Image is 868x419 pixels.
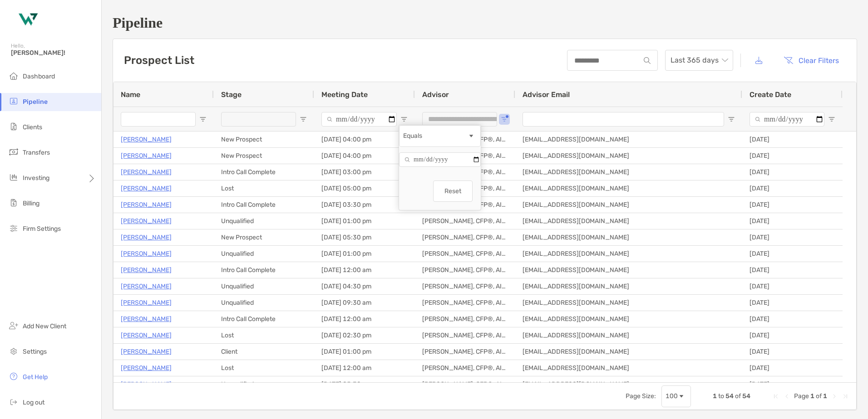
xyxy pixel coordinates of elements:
span: 1 [713,392,717,400]
h3: Prospect List [124,54,194,67]
img: input icon [644,57,651,64]
div: [DATE] 01:00 pm [314,344,415,360]
div: [EMAIL_ADDRESS][DOMAIN_NAME] [515,344,742,360]
button: Open Filter Menu [501,116,508,123]
div: [DATE] 05:30 pm [314,229,415,245]
div: New Prospect [214,148,314,164]
button: Clear Filters [777,50,846,70]
a: [PERSON_NAME] [121,297,172,308]
img: Zoe Logo [11,4,44,36]
input: Name Filter Input [121,112,196,127]
img: add_new_client icon [8,320,19,331]
p: [PERSON_NAME] [121,362,172,374]
img: settings icon [8,346,19,356]
div: [DATE] 04:30 pm [314,278,415,294]
div: [DATE] [742,180,843,196]
div: Unqualified [214,278,314,294]
a: [PERSON_NAME] [121,313,172,325]
span: 1 [810,392,814,400]
a: [PERSON_NAME] [121,248,172,259]
div: [EMAIL_ADDRESS][DOMAIN_NAME] [515,213,742,229]
div: Intro Call Complete [214,262,314,278]
span: Settings [23,348,47,356]
div: Lost [214,360,314,376]
span: Firm Settings [23,225,61,233]
div: [EMAIL_ADDRESS][DOMAIN_NAME] [515,180,742,196]
span: 1 [823,392,827,400]
div: [DATE] [742,132,843,147]
div: Next Page [831,393,838,400]
a: [PERSON_NAME] [121,183,172,194]
span: Page [794,392,809,400]
div: [DATE] 09:30 am [314,295,415,311]
div: Lost [214,180,314,196]
div: [DATE] [742,262,843,278]
input: Meeting Date Filter Input [321,112,397,127]
img: logout icon [8,396,19,407]
div: [DATE] [742,344,843,360]
button: Open Filter Menu [828,116,835,123]
div: [EMAIL_ADDRESS][DOMAIN_NAME] [515,132,742,147]
div: [DATE] [742,360,843,376]
a: [PERSON_NAME] [121,330,172,341]
a: [PERSON_NAME] [121,215,172,227]
div: [DATE] 03:30 pm [314,197,415,213]
div: [PERSON_NAME], CFP®, AIF®, CPFA [415,229,515,245]
span: Clients [23,123,42,131]
div: [EMAIL_ADDRESS][DOMAIN_NAME] [515,278,742,294]
div: Column Filter [399,125,481,210]
a: [PERSON_NAME] [121,166,172,178]
div: [DATE] 05:00 pm [314,180,415,196]
div: [DATE] [742,213,843,229]
div: [DATE] 05:30 pm [314,376,415,392]
img: clients icon [8,121,19,132]
div: [PERSON_NAME], CFP®, AIF®, CPFA [415,246,515,262]
p: [PERSON_NAME] [121,281,172,292]
span: Dashboard [23,73,55,80]
span: Advisor [422,90,449,99]
div: [DATE] 12:00 am [314,311,415,327]
span: Pipeline [23,98,48,106]
span: of [816,392,822,400]
div: [DATE] [742,229,843,245]
input: Advisor Email Filter Input [523,112,724,127]
div: [DATE] 01:00 pm [314,213,415,229]
a: [PERSON_NAME] [121,379,172,390]
p: [PERSON_NAME] [121,346,172,357]
img: get-help icon [8,371,19,382]
div: Intro Call Complete [214,164,314,180]
img: billing icon [8,197,19,208]
div: [EMAIL_ADDRESS][DOMAIN_NAME] [515,327,742,343]
div: [DATE] 12:00 am [314,262,415,278]
div: [EMAIL_ADDRESS][DOMAIN_NAME] [515,376,742,392]
button: Open Filter Menu [199,116,207,123]
img: investing icon [8,172,19,183]
div: [PERSON_NAME], CFP®, AIF®, CPFA [415,376,515,392]
h1: Pipeline [113,15,857,31]
div: Page Size [661,385,691,407]
img: firm-settings icon [8,223,19,234]
div: Lost [214,327,314,343]
a: [PERSON_NAME] [121,232,172,243]
p: [PERSON_NAME] [121,199,172,210]
div: [DATE] [742,164,843,180]
button: Open Filter Menu [400,116,408,123]
span: Transfers [23,149,50,156]
img: dashboard icon [8,70,19,81]
div: [PERSON_NAME], CFP®, AIF®, CPFA [415,344,515,360]
div: [DATE] [742,295,843,311]
span: of [735,392,741,400]
div: Filtering operator [399,125,481,147]
div: [EMAIL_ADDRESS][DOMAIN_NAME] [515,246,742,262]
a: [PERSON_NAME] [121,264,172,276]
div: Unqualified [214,295,314,311]
span: Last 365 days [671,50,728,70]
div: [EMAIL_ADDRESS][DOMAIN_NAME] [515,262,742,278]
a: [PERSON_NAME] [121,134,172,145]
div: [PERSON_NAME], CFP®, AIF®, CPFA [415,327,515,343]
